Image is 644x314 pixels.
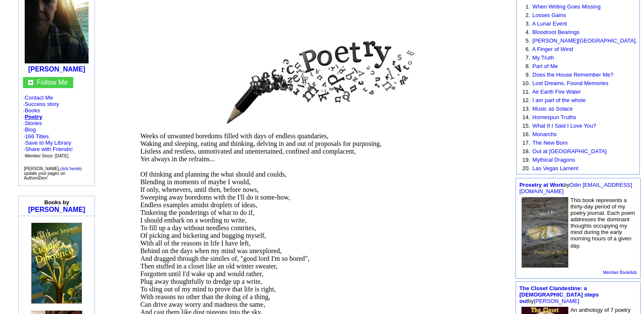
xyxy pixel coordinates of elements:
[25,120,42,126] a: Stories
[525,20,530,27] font: 3.
[25,101,59,107] a: Success story
[525,71,530,78] font: 9.
[60,166,78,171] a: click here
[532,12,566,18] a: Losses Gains
[532,148,607,154] a: Out at [GEOGRAPHIC_DATA]
[532,131,557,137] a: Monarchs
[532,140,567,146] a: The New Born
[525,54,530,61] font: 7.
[532,29,580,35] a: Bloodroot Bearings
[525,37,530,44] font: 5.
[525,46,530,52] font: 6.
[532,63,558,69] a: Part of Me
[28,66,85,73] a: [PERSON_NAME]
[522,148,530,154] font: 18.
[532,114,576,120] a: Homespun Truths
[519,182,632,194] font: by
[522,157,530,163] font: 19.
[532,80,608,86] a: Lost Dreams, Found Memories
[25,140,71,146] a: Save to My Library
[522,106,530,112] font: 13.
[522,131,530,137] font: 16.
[25,133,49,140] a: 166 Titles
[532,54,554,61] a: My Truth
[522,123,530,129] font: 15.
[522,114,530,120] font: 14.
[519,182,564,188] a: Prosetry at Work
[25,146,73,152] a: Share with Friends!
[525,3,530,10] font: 1.
[532,123,596,129] a: What If I Said I Love You?
[25,126,36,133] a: Blog
[532,71,613,78] a: Does the House Remember Me?
[532,106,573,112] a: Music as Solace
[25,107,40,114] a: Books
[31,223,82,304] img: 80082.jpg
[23,140,73,159] font: · · ·
[23,133,73,159] font: ·
[532,20,567,27] a: A Lunar Event
[603,270,637,275] a: Member BookAds
[25,154,69,158] font: Member Since: [DATE]
[534,298,579,304] a: [PERSON_NAME]
[521,197,568,268] img: 52923.jpg
[525,12,530,18] font: 2.
[525,63,530,69] font: 8.
[522,88,530,95] font: 11.
[532,88,581,95] a: Air Earth Fire Water
[28,206,85,213] a: [PERSON_NAME]
[206,1,419,131] img: 356923.jpg
[522,80,530,86] font: 10.
[23,94,90,159] font: · · · · · ·
[532,37,637,44] a: [PERSON_NAME][GEOGRAPHIC_DATA].
[519,285,599,304] a: The Closet Clandestine: a [DEMOGRAPHIC_DATA] steps out
[24,166,82,180] font: [PERSON_NAME], to update your pages on AuthorsDen!
[525,29,530,35] font: 4.
[532,165,578,171] a: Las Vegas Lament
[522,140,530,146] font: 17.
[25,94,53,101] a: Contact Me
[532,46,573,52] a: A Finger of Wind
[519,285,599,304] font: by
[31,304,31,308] img: shim.gif
[25,114,42,120] a: Poetry
[532,3,601,10] a: When Writing Goes Missing
[37,79,68,86] a: Follow Me
[44,199,69,206] b: Books by
[28,80,33,85] img: gc.jpg
[532,157,575,163] a: Mythical Dragons
[570,197,635,249] font: This book represents a thirty-day period of my poetry journal. Each poem addresses the dominant t...
[56,218,57,221] img: shim.gif
[519,182,632,194] a: Odin [EMAIL_ADDRESS][DOMAIN_NAME]
[522,97,530,103] font: 12.
[522,165,530,171] font: 20.
[532,97,586,103] a: I am part of the whole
